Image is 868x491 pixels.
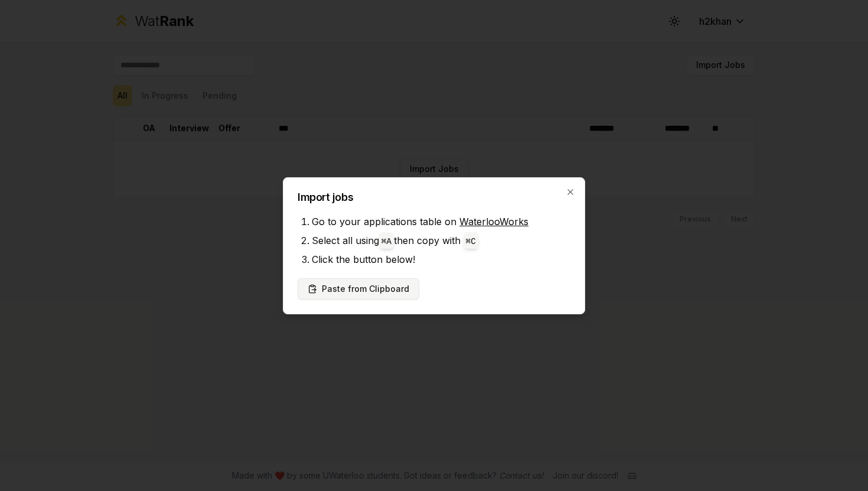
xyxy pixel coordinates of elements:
[312,231,570,250] li: Select all using then copy with
[381,237,391,246] code: ⌘ A
[459,216,528,227] a: WaterlooWorks
[312,212,570,231] li: Go to your applications table on
[298,192,570,203] h2: Import jobs
[466,237,476,246] code: ⌘ C
[312,250,570,269] li: Click the button below!
[298,278,419,300] button: Paste from Clipboard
